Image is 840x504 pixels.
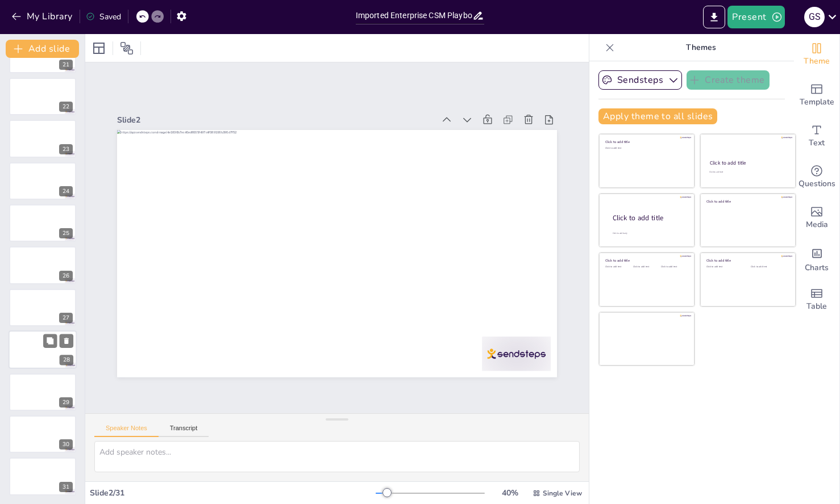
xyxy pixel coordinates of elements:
button: Add slide [6,40,79,58]
div: Add a table [794,279,839,320]
input: Insert title [356,7,472,24]
div: Add charts and graphs [794,238,839,279]
div: Click to add text [661,266,687,268]
div: Add ready made slides [794,75,839,116]
div: 28 [9,330,77,369]
div: Click to add title [706,258,788,263]
div: Get real-time input from your audience [794,157,839,198]
div: Click to add text [633,266,659,268]
span: Text [809,137,825,149]
div: 29 [9,373,76,411]
button: Duplicate Slide [43,334,57,348]
div: Click to add text [709,171,785,174]
div: Layout [90,39,108,57]
button: Apply theme to all slides [598,108,717,124]
span: Single View [543,489,582,498]
div: Add images, graphics, shapes or video [794,198,839,238]
button: Speaker Notes [94,425,159,437]
button: My Library [9,7,77,26]
div: Saved [86,11,121,22]
div: 29 [59,397,73,408]
div: 30 [59,439,73,450]
div: 26 [9,246,76,284]
span: Questions [799,178,835,190]
div: 23 [9,120,76,157]
div: Add text boxes [794,116,839,157]
div: 26 [59,271,73,281]
div: 21 [59,60,73,70]
button: G S [804,6,825,28]
div: Slide 2 [117,115,434,125]
button: Create theme [687,70,770,90]
div: Click to add body [613,232,684,235]
div: 40 % [496,488,523,498]
div: Click to add title [706,199,788,203]
button: Present [727,6,784,28]
div: 24 [59,186,73,196]
div: 22 [9,78,76,115]
div: Slide 2 / 31 [90,488,376,498]
div: Click to add title [710,159,785,166]
div: Click to add title [605,140,687,144]
div: 31 [59,482,73,492]
button: Sendsteps [598,70,682,90]
div: Click to add title [613,213,685,223]
button: Delete Slide [60,334,73,348]
button: Export to PowerPoint [703,6,725,28]
div: 27 [59,313,73,323]
div: Click to add text [751,266,787,268]
div: Change the overall theme [794,34,839,75]
div: 25 [9,204,76,242]
p: Themes [619,34,783,61]
div: 25 [59,228,73,238]
div: 22 [59,102,73,112]
div: 28 [60,355,73,366]
div: Click to add text [706,266,742,268]
span: Template [800,96,834,108]
div: 23 [59,144,73,154]
div: 30 [9,415,76,453]
span: Charts [805,262,829,274]
div: Click to add text [605,147,687,150]
button: Transcript [159,425,209,437]
div: G S [804,7,825,27]
span: Position [120,41,134,55]
div: 27 [9,289,76,326]
div: 24 [9,162,76,200]
span: Media [806,219,828,231]
div: 31 [9,457,76,495]
span: Theme [804,55,830,68]
span: Table [806,300,827,313]
div: Click to add title [605,258,687,263]
div: Click to add text [605,266,631,268]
